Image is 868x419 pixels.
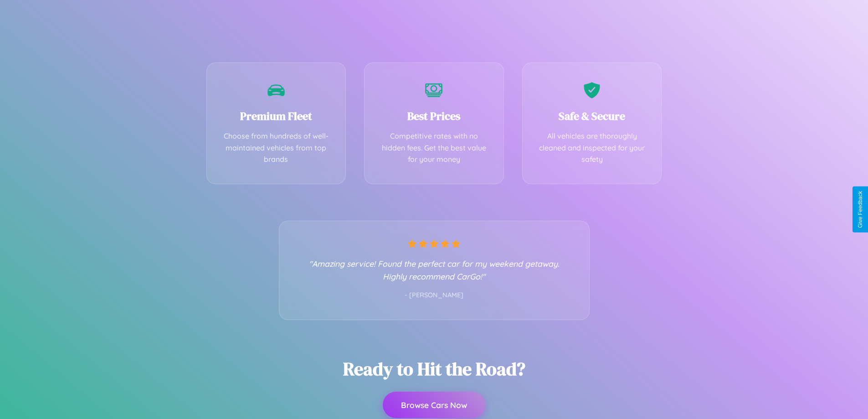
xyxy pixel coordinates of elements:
h3: Best Prices [378,109,490,124]
p: - [PERSON_NAME] [298,290,571,301]
button: Browse Cars Now [383,392,485,418]
p: All vehicles are thoroughly cleaned and inspected for your safety [536,130,648,166]
h3: Safe & Secure [536,109,648,124]
p: Competitive rates with no hidden fees. Get the best value for your money [378,130,490,166]
p: "Amazing service! Found the perfect car for my weekend getaway. Highly recommend CarGo!" [298,257,571,283]
h3: Premium Fleet [221,109,332,124]
div: Give Feedback [857,191,863,228]
h2: Ready to Hit the Road? [343,357,525,381]
p: Choose from hundreds of well-maintained vehicles from top brands [221,130,332,166]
